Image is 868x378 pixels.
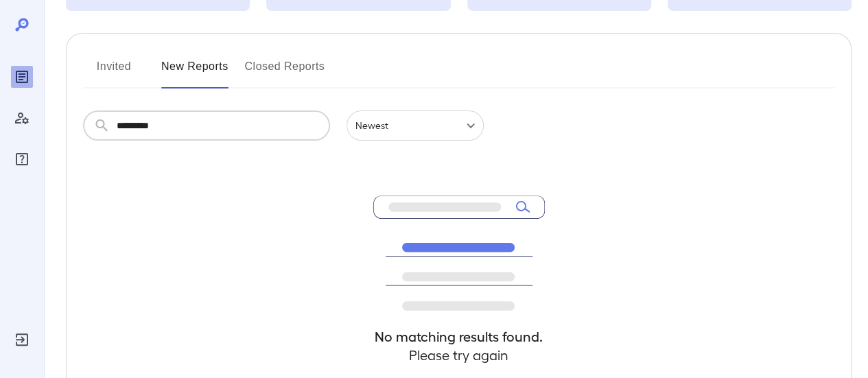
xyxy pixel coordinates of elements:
div: Manage Users [11,107,33,129]
button: Closed Reports [245,56,325,88]
div: Log Out [11,329,33,351]
h4: No matching results found. [373,327,545,346]
div: Reports [11,66,33,88]
div: FAQ [11,148,33,170]
h4: Please try again [373,346,545,364]
button: Invited [83,56,145,88]
button: New Reports [161,56,228,88]
div: Newest [347,110,484,141]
